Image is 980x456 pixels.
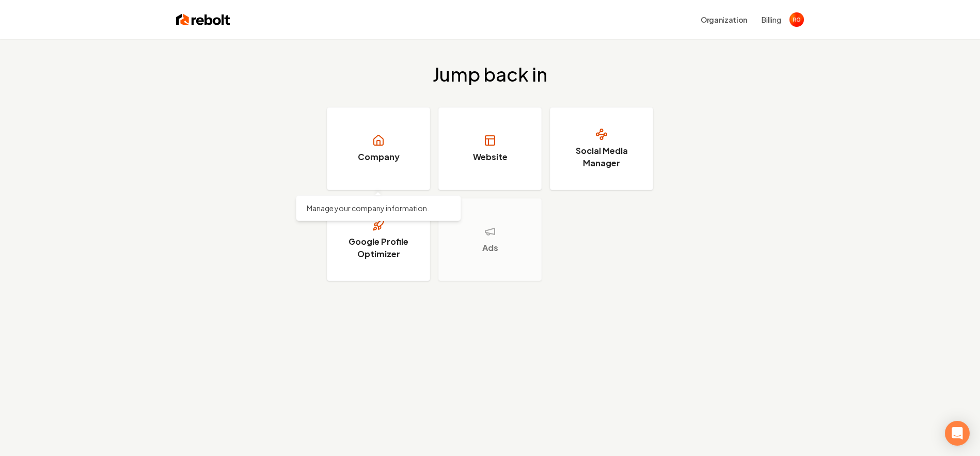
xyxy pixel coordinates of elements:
img: Rebolt Logo [176,12,230,27]
a: Google Profile Optimizer [327,198,430,281]
button: Billing [762,14,781,25]
a: Website [438,107,542,190]
h3: Website [473,151,508,163]
a: Company [327,107,430,190]
div: Open Intercom Messenger [945,421,970,446]
p: Manage your company information. [307,203,450,213]
h3: Company [358,151,400,163]
h2: Jump back in [433,64,547,85]
h3: Google Profile Optimizer [340,235,417,260]
button: Organization [694,10,753,29]
a: Social Media Manager [550,107,653,190]
h3: Social Media Manager [563,145,640,169]
h3: Ads [482,242,498,254]
button: Open user button [789,12,804,27]
img: Roberto Osorio [789,12,804,27]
